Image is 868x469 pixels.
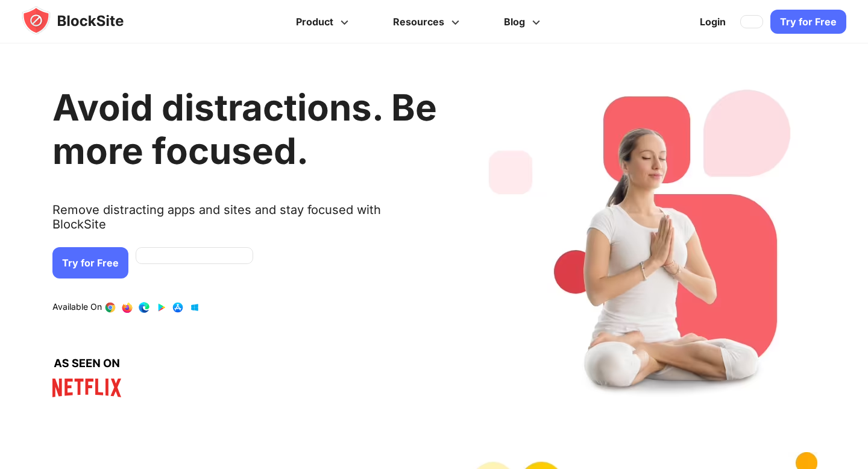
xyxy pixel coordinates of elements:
a: Try for Free [770,10,846,34]
a: Try for Free [52,247,128,279]
a: Login [693,7,733,36]
text: Remove distracting apps and sites and stay focused with BlockSite [52,203,437,241]
h1: Avoid distractions. Be more focused. [52,86,437,172]
img: blocksite-icon.5d769676.svg [22,6,147,35]
text: Available On [52,301,102,313]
